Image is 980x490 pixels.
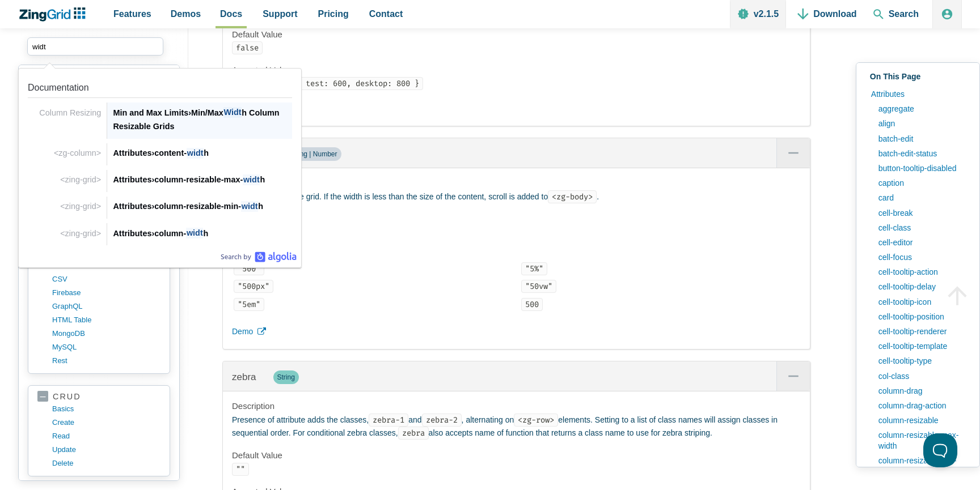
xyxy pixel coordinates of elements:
iframe: Toggle Customer Support [923,433,957,467]
span: String [273,370,299,384]
code: 500 [521,298,543,311]
a: Link to the result [23,139,297,165]
a: col-class [873,369,970,384]
span: Contact [369,6,403,22]
a: cell-tooltip-position [873,309,970,324]
code: <zg-row> [514,414,558,427]
a: cell-tooltip-delay [873,279,970,294]
div: Attributes content- h [113,146,292,160]
a: MongoDB [52,327,160,340]
a: zebra [232,372,256,382]
div: Search by [221,252,297,263]
span: Widt [223,107,242,118]
a: Demo [232,102,801,116]
a: cell-tooltip-renderer [873,324,970,339]
code: false [232,41,263,54]
code: "500px" [234,280,273,293]
a: rest [52,354,160,368]
div: Attributes column- h [113,227,292,240]
input: search input [27,37,163,56]
span: widt [186,228,203,238]
a: GraphQL [52,300,160,313]
a: basics [52,402,160,416]
code: "5%" [521,262,547,275]
span: Features [113,6,151,22]
span: Column Resizing [39,108,101,117]
a: cell-tooltip-template [873,339,970,353]
a: align [873,116,970,131]
span: › [151,148,154,157]
span: String | Number [286,147,341,161]
span: Pricing [318,6,349,22]
a: column-resizable-min-width [873,453,970,478]
code: zebra-2 [422,414,462,427]
a: Link to the result [23,219,297,245]
a: column-drag [873,384,970,398]
code: "50vw" [521,280,556,293]
a: read [52,429,160,443]
a: delete [52,457,160,470]
p: Presence of attribute adds the classes, and , alternating on elements. Setting to a list of class... [232,414,801,441]
code: "5em" [234,298,264,311]
span: Support [263,6,297,22]
span: widt [241,201,258,212]
a: cell-tooltip-type [873,353,970,368]
span: Demo [232,325,253,339]
code: zebra [398,427,429,440]
a: Algolia [221,252,297,263]
div: Attributes column-resizable-min- h [113,199,292,213]
a: Demo [232,325,801,339]
a: HTML table [52,313,160,327]
a: column-resizable-max-width [873,428,970,453]
a: caption [873,176,970,190]
a: cell-tooltip-icon [873,295,970,309]
a: batch-edit-status [873,146,970,161]
h4: Description [232,177,801,189]
span: <zing-grid> [60,229,101,238]
span: <zing-grid> [60,202,101,211]
code: "" [232,463,249,476]
code: zebra-1 [369,414,408,427]
span: widt [243,174,260,185]
span: › [151,175,154,184]
a: aggregate [873,101,970,116]
a: Link to the result [23,165,297,192]
div: Min and Max Limits Min/Max h Column Resizable Grids [113,106,292,134]
p: Sets the width of the grid. If the width is less than the size of the content, scroll is added to . [232,190,801,204]
h4: Default Value [232,214,801,225]
div: Attributes column-resizable-max- h [113,173,292,186]
span: <zing-grid> [60,175,101,184]
a: cell-focus [873,250,970,265]
code: "500" [234,262,264,275]
h4: Default Value [232,450,801,461]
a: create [52,416,160,429]
span: › [188,108,191,117]
a: cell-editor [873,235,970,250]
a: Link to the result [23,192,297,219]
span: Demos [171,6,201,22]
a: ZingChart Logo. Click to return to the homepage [18,7,91,22]
span: › [151,202,154,211]
h4: Default Value [232,29,801,40]
a: cell-break [873,206,970,220]
code: { mobile: 500, test: 600, desktop: 800 } [234,77,423,90]
a: update [52,443,160,457]
a: MySQL [52,340,160,354]
h4: Accepted Values [232,65,801,76]
a: cell-class [873,220,970,235]
h4: Accepted Values [232,249,801,261]
a: card [873,190,970,205]
code: <zg-body> [548,190,597,203]
a: CSV [52,272,160,286]
h4: Description [232,400,801,412]
a: column-resizable [873,413,970,428]
a: column-drag-action [873,398,970,413]
span: widt [187,148,204,159]
a: Link to the result [23,73,297,139]
span: › [151,229,154,238]
span: Docs [220,6,242,22]
span: <zg-column> [54,148,101,157]
a: crud [37,391,160,402]
a: Attributes [865,87,970,101]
